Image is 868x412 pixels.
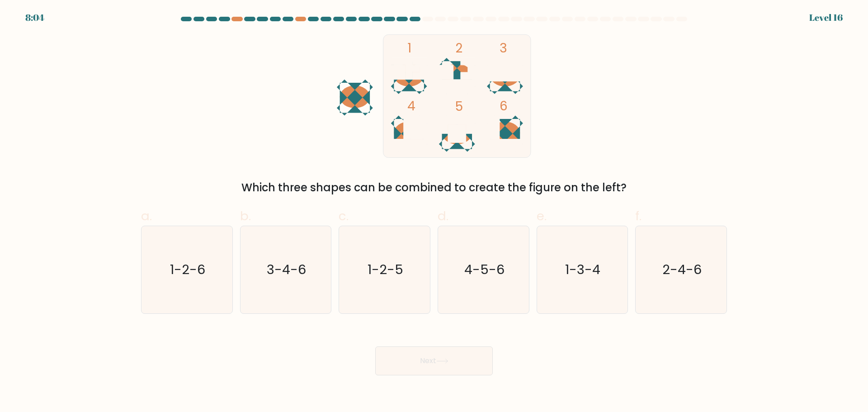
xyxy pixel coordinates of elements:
span: f. [635,207,642,225]
text: 3-4-6 [267,260,306,279]
button: Next [375,346,493,375]
tspan: 6 [500,97,508,115]
text: 2-4-6 [662,260,702,279]
span: b. [240,207,251,225]
span: a. [141,207,152,225]
tspan: 1 [407,39,411,57]
text: 1-2-6 [170,260,205,279]
span: d. [438,207,448,225]
tspan: 2 [455,39,462,57]
text: 1-3-4 [566,260,601,279]
span: e. [537,207,547,225]
span: c. [339,207,349,225]
div: Level 16 [809,11,843,24]
text: 4-5-6 [464,260,505,279]
tspan: 4 [407,97,415,115]
text: 1-2-5 [368,260,403,279]
div: 8:04 [25,11,44,24]
tspan: 3 [500,39,507,57]
tspan: 5 [455,98,463,115]
div: Which three shapes can be combined to create the figure on the left? [146,180,722,196]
